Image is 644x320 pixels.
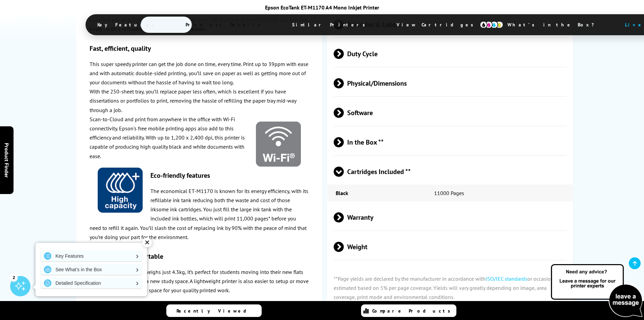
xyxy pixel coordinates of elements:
span: View Cartridges [386,16,490,34]
span: Product Finder [3,143,10,177]
span: Similar Printers [282,17,379,33]
span: Duty Cycle [334,41,567,67]
span: In the Box ** [334,130,567,155]
span: Recently Viewed [176,308,253,314]
div: ✕ [142,238,152,247]
span: Physical/Dimensions [334,71,567,96]
h3: Eco-friendly features [90,171,309,180]
span: Compare Products [372,308,454,314]
span: Warranty [334,205,567,230]
a: Compare Products [361,304,456,317]
img: Epson-Wi-Fi-Icon-140.png [256,122,301,167]
p: Scan-to-Cloud and print from anywhere in the office with Wi-Fi connectivity. Epson's free mobile ... [90,115,309,161]
span: Cartridges Included ** [334,159,567,185]
span: Weight [334,234,567,260]
img: Open Live Chat window [549,263,644,319]
a: Detailed Specification [41,278,142,289]
td: Black [327,185,425,201]
img: cmyk-icon.svg [480,21,503,28]
img: Epson-HC-Inks-Icon-140.png [98,168,143,213]
a: ISO/IEC standards [485,275,527,282]
a: Recently Viewed [166,304,262,317]
span: Product Details [175,17,275,33]
span: Software [334,100,567,126]
h3: Lightweight and portable [90,252,309,261]
p: The economical ET-M1170 is known for its energy efficiency, with its refillable ink tank reducing... [90,187,309,242]
h3: Fast, efficient, quality [90,44,309,52]
td: 11000 Pages [426,185,573,201]
p: This super speedy printer can get the job done on time, every time. Print up to 39ppm with ease a... [90,59,309,87]
p: Because the ET-M1170 weighs just 4.3kg, it’s perfect for students moving into their new flats or ... [90,268,309,295]
a: Key Features [41,251,142,261]
a: See What's in the Box [41,264,142,275]
p: With the 250-sheet tray, you’ll replace paper less often, which is excellent if you have disserta... [90,87,309,115]
div: 2 [10,274,18,281]
span: Key Features [87,17,168,33]
span: What’s in the Box? [497,17,611,33]
div: Epson EcoTank ET-M1170 A4 Mono Inkjet Printer [86,4,559,11]
p: **Page yields are declared by the manufacturer in accordance with or occasionally estimated based... [327,268,573,309]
